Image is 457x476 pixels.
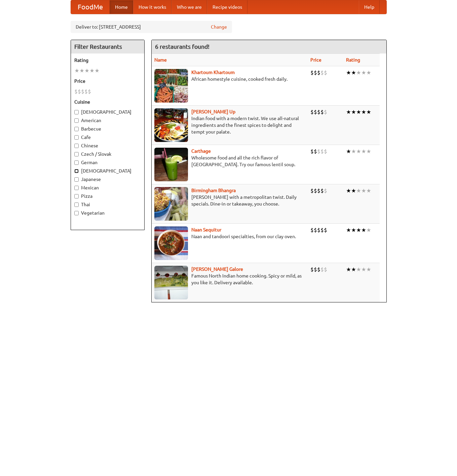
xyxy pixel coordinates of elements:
li: $ [324,266,327,273]
li: ★ [361,108,366,116]
a: Name [154,57,167,63]
li: ★ [366,226,371,234]
li: $ [320,266,324,273]
p: Famous North Indian home cooking. Spicy or mild, as you like it. Delivery available. [154,272,305,286]
a: Home [110,0,133,14]
label: American [74,117,141,124]
label: [DEMOGRAPHIC_DATA] [74,109,141,115]
li: ★ [361,226,366,234]
a: Khartoum Khartoum [191,70,235,75]
h5: Cuisine [74,99,141,105]
h5: Price [74,78,141,84]
li: $ [74,88,78,95]
label: Thai [74,201,141,208]
li: $ [320,69,324,76]
li: $ [320,108,324,116]
p: [PERSON_NAME] with a metropolitan twist. Daily specials. Dine-in or takeaway, you choose. [154,194,305,207]
li: ★ [361,266,366,273]
a: Price [310,57,321,63]
li: $ [310,187,314,194]
ng-pluralize: 6 restaurants found! [155,43,210,50]
li: $ [84,88,88,95]
a: FoodMe [71,0,110,14]
li: ★ [346,148,351,155]
a: [PERSON_NAME] Galore [191,266,243,272]
img: currygalore.jpg [154,266,188,299]
li: ★ [356,266,361,273]
li: $ [310,148,314,155]
input: Japanese [74,177,79,182]
li: ★ [351,69,356,76]
div: Deliver to: [STREET_ADDRESS] [71,21,232,33]
li: $ [320,148,324,155]
input: Barbecue [74,127,79,131]
input: Thai [74,203,79,207]
li: ★ [356,69,361,76]
li: ★ [356,108,361,116]
li: $ [310,69,314,76]
p: Naan and tandoori specialties, from our clay oven. [154,233,305,240]
li: ★ [366,266,371,273]
li: ★ [346,69,351,76]
li: ★ [79,67,84,74]
input: Pizza [74,194,79,198]
li: $ [310,108,314,116]
li: $ [324,148,327,155]
img: khartoum.jpg [154,69,188,103]
input: German [74,160,79,165]
li: $ [310,266,314,273]
li: $ [324,187,327,194]
label: Barbecue [74,125,141,132]
label: German [74,159,141,166]
li: $ [317,69,320,76]
li: $ [314,69,317,76]
li: $ [314,187,317,194]
a: Change [211,24,227,30]
a: [PERSON_NAME] Up [191,109,235,114]
a: Who we are [172,0,207,14]
li: ★ [366,108,371,116]
li: ★ [356,226,361,234]
li: ★ [74,67,79,74]
a: Help [359,0,380,14]
li: ★ [89,67,94,74]
li: ★ [351,187,356,194]
li: ★ [361,187,366,194]
label: [DEMOGRAPHIC_DATA] [74,168,141,174]
a: Naan Sequitur [191,227,221,232]
li: $ [320,187,324,194]
li: $ [324,108,327,116]
input: [DEMOGRAPHIC_DATA] [74,169,79,173]
li: ★ [361,148,366,155]
li: $ [314,266,317,273]
li: ★ [346,108,351,116]
li: $ [314,148,317,155]
a: Carthage [191,148,211,154]
li: $ [317,187,320,194]
img: carthage.jpg [154,148,188,181]
li: $ [314,108,317,116]
li: $ [317,148,320,155]
li: $ [324,69,327,76]
input: Vegetarian [74,211,79,215]
h4: Filter Restaurants [71,40,144,53]
label: Pizza [74,193,141,199]
img: curryup.jpg [154,108,188,142]
input: Czech / Slovak [74,152,79,156]
img: bhangra.jpg [154,187,188,221]
li: ★ [356,148,361,155]
li: $ [320,226,324,234]
p: African homestyle cuisine, cooked fresh daily. [154,76,305,82]
h5: Rating [74,57,141,64]
li: $ [314,226,317,234]
li: ★ [351,108,356,116]
li: ★ [84,67,89,74]
p: Wholesome food and all the rich flavor of [GEOGRAPHIC_DATA]. Try our famous lentil soup. [154,154,305,168]
li: $ [317,266,320,273]
li: ★ [356,187,361,194]
li: ★ [94,67,100,74]
li: ★ [361,69,366,76]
